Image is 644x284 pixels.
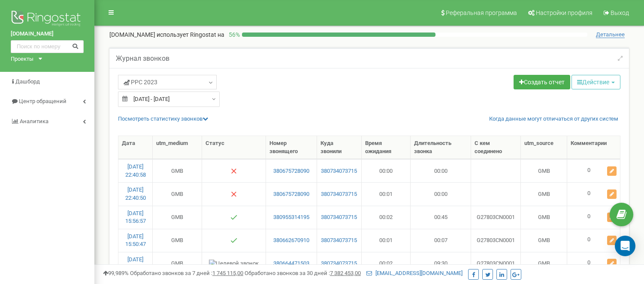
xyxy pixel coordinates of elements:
button: Действие [571,75,620,89]
td: G27803CN0001 [471,252,521,275]
th: С кем соединено [471,136,521,159]
th: utm_medium [153,136,202,159]
td: 0 [567,206,620,229]
a: 380734073715 [320,237,358,245]
th: Куда звонили [317,136,362,159]
img: Ringostat logo [11,9,84,30]
th: Время ожидания [362,136,411,159]
td: G27803CN0001 [471,206,521,229]
span: Обработано звонков за 7 дней : [130,270,243,276]
th: Статус [202,136,266,159]
a: [DATE] 22:40:58 [125,163,146,178]
td: 0 [567,182,620,205]
td: GMB [521,229,567,252]
img: Отвечен [230,214,237,221]
a: 380675728090 [269,190,313,198]
span: Аналитика [20,118,48,124]
p: [DOMAIN_NAME] [109,30,224,39]
td: 0 [567,229,620,252]
th: Длительность звонка [411,136,471,159]
a: Создать отчет [514,75,570,89]
td: 00:45 [411,206,471,229]
th: Номер звонящего [266,136,317,159]
td: GMB [153,252,202,275]
td: 0 [567,252,620,275]
img: Нет ответа [230,168,237,175]
a: 380955314195 [269,213,313,222]
a: 380675728090 [269,167,313,175]
td: 00:02 [362,206,411,229]
td: 00:01 [362,182,411,205]
td: GMB [153,206,202,229]
img: Целевой звонок [209,260,259,268]
a: PPC 2023 [118,75,217,89]
a: Посмотреть cтатистику звонков [118,115,208,122]
span: Детальнее [596,31,625,38]
h5: Журнал звонков [116,55,169,62]
td: 00:02 [362,252,411,275]
td: 09:30 [411,252,471,275]
a: [DATE] 22:40:50 [125,186,146,201]
th: Комментарии [567,136,620,159]
td: 00:07 [411,229,471,252]
a: 380734073715 [320,260,358,268]
td: G27803CN0001 [471,229,521,252]
a: 380664471503 [269,260,313,268]
td: 00:00 [362,159,411,182]
td: GMB [521,252,567,275]
span: Настройки профиля [536,9,593,16]
div: Проекты [11,55,33,63]
a: 380662670910 [269,237,313,245]
span: Дашборд [15,78,40,85]
a: [DOMAIN_NAME] [11,30,84,38]
a: [EMAIL_ADDRESS][DOMAIN_NAME] [366,270,463,276]
span: Обработано звонков за 30 дней : [245,270,361,276]
td: GMB [153,229,202,252]
span: 99,989% [103,270,129,276]
td: GMB [153,182,202,205]
u: 7 382 453,00 [330,270,361,276]
a: [DATE] 15:04:54 [125,256,146,271]
img: Отвечен [230,237,237,244]
td: 00:00 [411,182,471,205]
td: 00:00 [411,159,471,182]
div: Open Intercom Messenger [615,236,635,256]
th: utm_source [521,136,567,159]
a: 380734073715 [320,213,358,222]
a: [DATE] 15:50:47 [125,233,146,248]
a: Когда данные могут отличаться от других систем [489,115,618,123]
input: Поиск по номеру [11,40,84,53]
td: 00:01 [362,229,411,252]
span: PPC 2023 [124,78,157,86]
td: GMB [153,159,202,182]
span: использует Ringostat на [157,31,224,38]
u: 1 745 115,00 [212,270,243,276]
span: Реферальная программа [446,9,517,16]
td: 0 [567,159,620,182]
a: 380734073715 [320,190,358,198]
img: Нет ответа [230,191,237,198]
p: 56 % [224,30,242,39]
a: [DATE] 15:56:57 [125,210,146,225]
td: GMB [521,182,567,205]
span: Центр обращений [19,98,67,104]
th: Дата [118,136,153,159]
a: 380734073715 [320,167,358,175]
span: Выход [611,9,629,16]
td: GMB [521,159,567,182]
td: GMB [521,206,567,229]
